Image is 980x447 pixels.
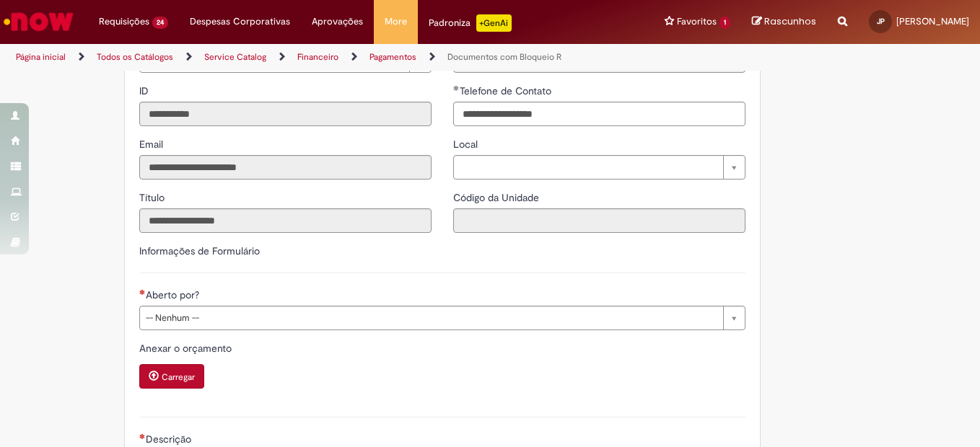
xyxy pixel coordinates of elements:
span: Descrição [146,433,194,446]
a: Pagamentos [369,51,416,63]
a: Todos os Catálogos [97,51,173,63]
span: Despesas Corporativas [190,14,290,29]
input: Título [139,208,432,233]
span: Somente leitura - ID [139,84,152,97]
span: Somente leitura - Código da Unidade [453,191,542,204]
div: Padroniza [429,14,512,32]
label: Somente leitura - ID [139,84,152,98]
span: Local [453,138,481,151]
a: Limpar campo Local [453,155,745,180]
p: +GenAi [476,14,512,32]
a: Documentos com Bloqueio R [447,51,561,63]
button: Carregar anexo de Anexar o orçamento [139,364,204,389]
span: 1 [719,17,730,29]
span: 24 [152,17,168,29]
span: Aberto por? [146,288,202,301]
label: Somente leitura - Código da Unidade [453,190,542,205]
span: [PERSON_NAME] [896,15,969,27]
span: Requisições [99,14,149,29]
span: Favoritos [677,14,717,29]
a: Service Catalog [204,51,266,63]
input: ID [139,102,432,126]
label: Somente leitura - Email [139,137,166,151]
span: -- Nenhum -- [146,306,716,329]
span: Obrigatório Preenchido [453,85,460,91]
span: Aprovações [312,14,363,29]
input: Código da Unidade [453,208,745,233]
a: Página inicial [16,51,66,63]
span: Rascunhos [764,14,816,28]
span: More [385,14,407,29]
input: Email [139,155,432,180]
img: ServiceNow [1,7,76,36]
span: Anexar o orçamento [139,342,235,355]
a: Rascunhos [752,15,816,29]
span: Telefone de Contato [460,84,554,97]
span: Somente leitura - Título [139,191,167,204]
small: Carregar [162,371,195,383]
span: JP [877,17,885,26]
ul: Trilhas de página [11,44,642,71]
span: Somente leitura - Email [139,138,166,151]
a: Financeiro [297,51,338,63]
input: Telefone de Contato [453,102,745,126]
label: Informações de Formulário [139,244,260,257]
span: Necessários [139,289,146,295]
span: Necessários [139,433,146,439]
label: Somente leitura - Título [139,190,167,205]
